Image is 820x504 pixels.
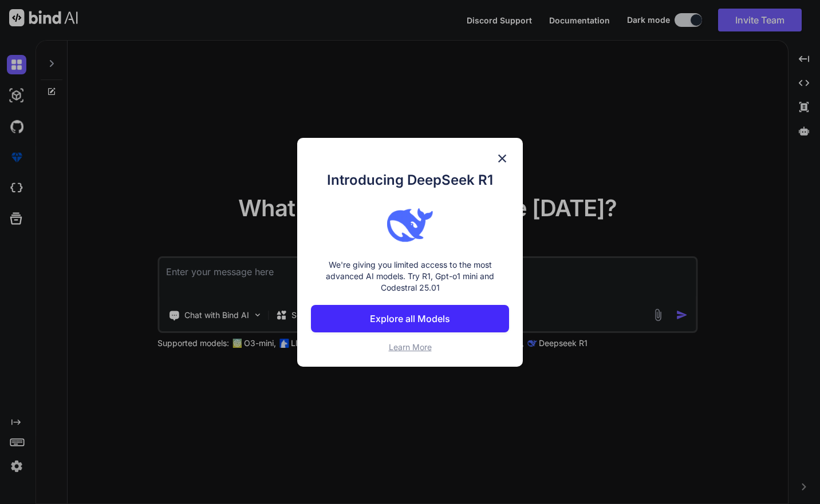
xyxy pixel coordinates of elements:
[311,170,509,191] h1: Introducing DeepSeek R1
[370,312,450,326] p: Explore all Models
[389,342,432,352] span: Learn More
[495,152,509,165] img: close
[311,259,509,293] p: We're giving you limited access to the most advanced AI models. Try R1, Gpt-o1 mini and Codestral...
[311,305,509,332] button: Explore all Models
[387,202,433,248] img: bind logo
